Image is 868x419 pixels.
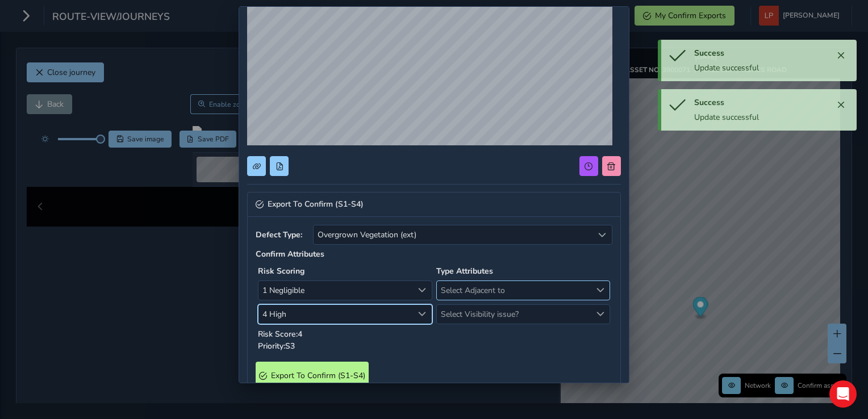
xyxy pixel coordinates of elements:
[258,340,432,352] p: Priority: S3
[268,200,364,208] span: Export To Confirm (S1-S4)
[591,281,610,300] div: Select Adjacent to
[247,217,621,406] div: Collapse
[437,281,591,300] span: Select Adjacent to
[591,305,610,324] div: Select Visibility issue?
[247,192,621,217] a: Collapse
[833,48,849,64] button: Close
[413,281,432,300] div: Consequence
[256,362,369,389] button: Export To Confirm (S1-S4)
[694,97,724,108] span: Success
[833,97,849,113] button: Close
[694,62,833,73] div: Update successful
[256,249,324,259] strong: Confirm Attributes
[436,266,493,276] strong: Type Attributes
[694,112,833,123] div: Update successful
[258,305,413,324] span: 4 High
[413,305,432,324] div: Likelihood
[256,229,309,240] strong: Defect Type:
[829,380,857,408] div: Open Intercom Messenger
[437,305,591,324] span: Select Visibility issue?
[593,225,612,244] div: Select a type
[271,370,365,381] span: Export To Confirm (S1-S4)
[258,328,432,340] p: Risk Score: 4
[258,281,413,300] span: 1 Negligible
[258,266,304,276] strong: Risk Scoring
[694,48,724,58] span: Success
[314,225,593,244] span: Overgrown Vegetation (ext)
